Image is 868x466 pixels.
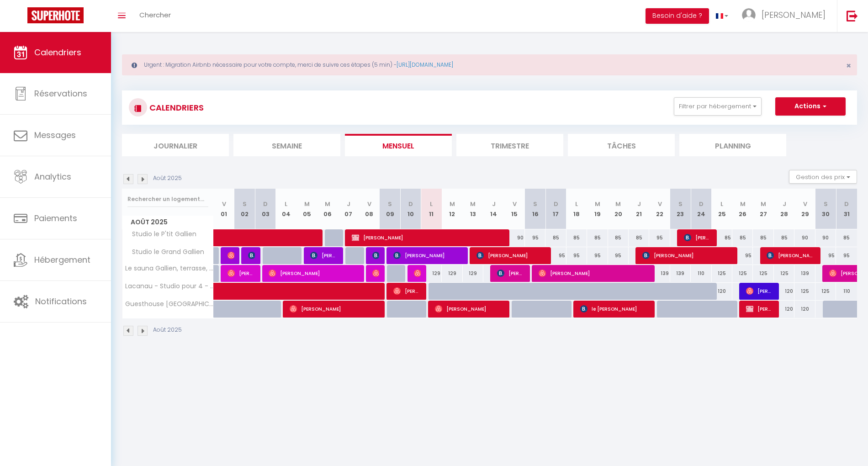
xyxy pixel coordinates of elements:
button: Close [846,62,851,70]
abbr: L [575,200,578,208]
div: 95 [732,247,753,264]
span: [PERSON_NAME] [642,247,731,264]
div: 85 [608,229,629,246]
div: 129 [442,265,462,282]
th: 31 [836,189,857,229]
abbr: D [844,200,849,208]
div: 95 [815,247,836,264]
span: Paiements [34,212,77,224]
span: Messages [34,129,76,141]
span: [PERSON_NAME] [746,282,773,300]
div: 120 [774,283,794,300]
span: Studio le P'tit Gallien [124,229,199,239]
span: [PERSON_NAME] [435,300,503,318]
th: 06 [318,189,338,229]
abbr: J [637,200,641,208]
th: 18 [566,189,587,229]
th: 13 [463,189,483,229]
abbr: M [325,200,330,208]
li: Journalier [122,134,229,156]
span: [PERSON_NAME] [746,300,773,318]
div: 110 [691,265,711,282]
div: 95 [587,247,608,264]
div: 120 [794,301,815,318]
div: 125 [732,265,753,282]
abbr: J [783,200,786,208]
span: [PERSON_NAME] [476,247,545,264]
div: 95 [566,247,587,264]
abbr: L [285,200,287,208]
div: 95 [545,247,566,264]
abbr: L [430,200,433,208]
div: 110 [836,283,857,300]
abbr: D [408,200,413,208]
div: 85 [732,229,753,246]
th: 26 [732,189,753,229]
th: 17 [545,189,566,229]
span: Studio le Grand Gallien [124,247,206,257]
th: 16 [525,189,545,229]
li: Tâches [568,134,675,156]
abbr: J [492,200,496,208]
th: 24 [691,189,711,229]
th: 01 [214,189,234,229]
th: 04 [276,189,296,229]
th: 11 [421,189,442,229]
th: 29 [794,189,815,229]
span: Guesthouse [GEOGRAPHIC_DATA] - Parking - [GEOGRAPHIC_DATA] [124,301,215,307]
span: [PERSON_NAME] Del Mar [PERSON_NAME] [310,247,338,264]
th: 15 [504,189,524,229]
th: 27 [753,189,773,229]
li: Mensuel [345,134,452,156]
span: [PERSON_NAME] [414,265,421,282]
span: [PERSON_NAME] [539,265,648,282]
abbr: S [388,200,392,208]
div: 85 [566,229,587,246]
div: 95 [649,229,670,246]
span: [PERSON_NAME] [290,300,379,318]
div: 90 [504,229,524,246]
span: Notifications [35,296,87,307]
iframe: LiveChat chat widget [830,428,868,466]
abbr: D [263,200,268,208]
span: Le sauna Gallien, terrasse, Parking [124,265,215,272]
th: 05 [296,189,317,229]
div: 95 [525,229,545,246]
th: 07 [338,189,359,229]
div: 85 [587,229,608,246]
th: 19 [587,189,608,229]
span: Analytics [34,171,71,182]
span: Réservations [34,88,87,99]
span: [PERSON_NAME] [372,247,379,264]
span: Lacanau - Studio pour 4 - vue mer - parking gratuit [124,283,215,290]
div: 139 [794,265,815,282]
div: 125 [774,265,794,282]
th: 22 [649,189,670,229]
span: Calendriers [34,47,81,58]
span: Hébergement [34,254,90,265]
div: 85 [753,229,773,246]
div: 90 [794,229,815,246]
span: [PERSON_NAME] [767,247,815,264]
th: 12 [442,189,462,229]
abbr: M [615,200,621,208]
abbr: S [243,200,247,208]
h3: CALENDRIERS [147,97,204,118]
span: [PERSON_NAME] [393,247,462,264]
div: 125 [794,283,815,300]
img: Super Booking [27,7,84,23]
abbr: M [761,200,766,208]
th: 20 [608,189,629,229]
abbr: S [678,200,683,208]
span: Chercher [139,10,171,20]
span: [PERSON_NAME] [352,229,503,246]
abbr: S [824,200,828,208]
div: Urgent : Migration Airbnb nécessaire pour votre compte, merci de suivre ces étapes (5 min) - [122,54,857,75]
abbr: M [304,200,310,208]
abbr: J [347,200,350,208]
th: 09 [380,189,400,229]
p: Août 2025 [153,174,182,183]
input: Rechercher un logement... [127,191,208,207]
img: logout [847,10,858,21]
div: 139 [670,265,691,282]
